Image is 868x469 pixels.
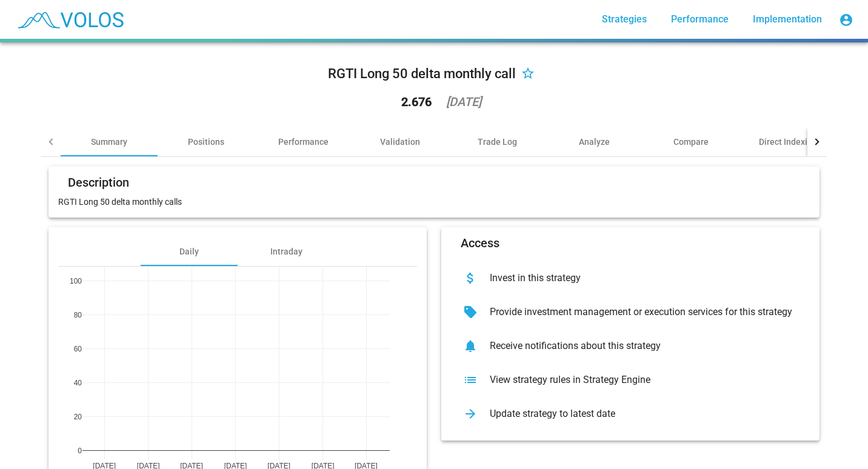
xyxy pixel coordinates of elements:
[451,329,810,363] button: Receive notifications about this strategy
[446,96,481,108] div: [DATE]
[451,295,810,329] button: Provide investment management or execution services for this strategy
[188,136,224,148] div: Positions
[759,136,817,148] div: Direct Indexing
[328,64,516,84] div: RGTI Long 50 delta monthly call
[480,374,800,386] div: View strategy rules in Strategy Engine
[743,8,832,30] a: Implementation
[10,4,130,35] img: blue_transparent.png
[461,268,480,288] mat-icon: attach_money
[839,13,853,27] mat-icon: account_circle
[602,13,647,25] span: Strategies
[451,261,810,295] button: Invest in this strategy
[661,8,738,30] a: Performance
[480,306,800,318] div: Provide investment management or execution services for this strategy
[401,96,432,108] div: 2.676
[451,363,810,397] button: View strategy rules in Strategy Engine
[270,245,302,258] div: Intraday
[579,136,610,148] div: Analyze
[278,136,329,148] div: Performance
[179,245,199,258] div: Daily
[671,13,729,25] span: Performance
[461,302,480,322] mat-icon: sell
[480,408,800,420] div: Update strategy to latest date
[461,404,480,424] mat-icon: arrow_forward
[480,340,800,352] div: Receive notifications about this strategy
[58,196,810,208] p: RGTI Long 50 delta monthly calls
[380,136,420,148] div: Validation
[68,176,129,188] mat-card-title: Description
[673,136,709,148] div: Compare
[461,336,480,356] mat-icon: notifications
[480,272,800,284] div: Invest in this strategy
[521,67,535,82] mat-icon: star_border
[461,370,480,390] mat-icon: list
[592,8,656,30] a: Strategies
[753,13,822,25] span: Implementation
[461,237,499,249] mat-card-title: Access
[451,397,810,431] button: Update strategy to latest date
[91,136,127,148] div: Summary
[478,136,517,148] div: Trade Log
